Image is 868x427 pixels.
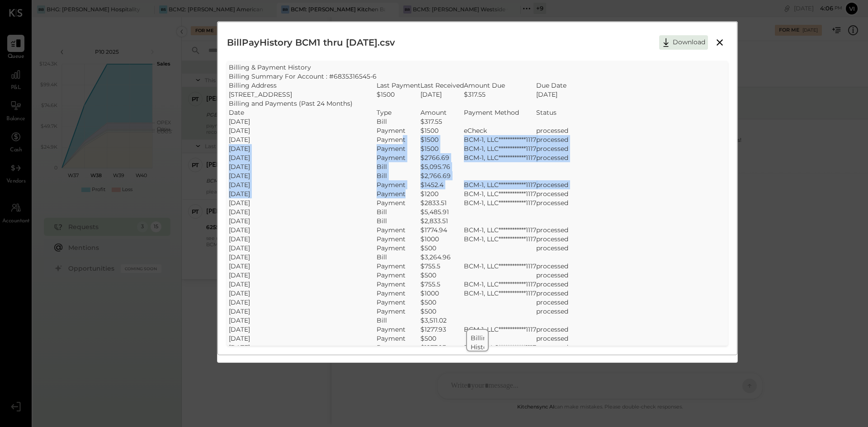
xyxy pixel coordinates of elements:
td: Payment [377,198,420,207]
td: processed [536,153,568,162]
td: $1500 [420,144,464,153]
td: [DATE] [229,289,377,298]
td: Status [536,108,568,117]
td: $5,485.91 [420,207,464,216]
td: [DATE] [229,316,377,325]
td: [DATE] [229,126,377,135]
td: [DATE] [229,325,377,334]
td: Billing Address [229,81,377,90]
td: [DATE] [229,225,377,235]
td: [DATE] [229,235,377,244]
td: [DATE] [229,216,377,225]
td: Payment [377,126,420,135]
td: $2,833.51 [420,216,464,225]
td: $755.5 [420,280,464,289]
td: processed [536,189,568,198]
td: $1500 [377,90,420,99]
td: Payment [377,189,420,198]
td: Bill [377,207,420,216]
td: $1452.4 [420,180,464,189]
td: Payment [377,280,420,289]
td: [DATE] [229,207,377,216]
td: Payment [377,307,420,316]
td: Billing & Payment History [471,333,534,352]
td: Payment [377,235,420,244]
td: [DATE] [420,90,464,99]
td: $500 [420,298,464,307]
td: Payment [377,225,420,235]
td: processed [536,280,568,289]
td: Payment [377,135,420,144]
td: $1000 [420,289,464,298]
td: Amount [420,108,464,117]
td: $1000 [420,235,464,244]
td: Last Payment [377,81,420,90]
td: $2,766.69 [420,171,464,180]
td: Payment [377,244,420,253]
button: Download [659,35,708,50]
td: $500 [420,244,464,253]
td: $1200 [420,189,464,198]
td: [DATE] [229,198,377,207]
td: $2833.51 [420,198,464,207]
td: $3,264.96 [420,253,464,262]
td: [DATE] [229,280,377,289]
td: Payment [377,262,420,271]
td: $1774.94 [420,225,464,235]
td: $3,511.02 [420,316,464,325]
td: [DATE] [229,162,377,171]
td: eCheck [464,126,536,135]
td: $317.55 [420,117,464,126]
td: [DATE] [229,153,377,162]
td: processed [536,180,568,189]
td: Bill [377,162,420,171]
td: [DATE] [229,117,377,126]
td: Payment [377,289,420,298]
td: Bill [377,316,420,325]
td: $755.5 [420,262,464,271]
td: [DATE] [229,135,377,144]
td: Payment [377,325,420,334]
td: processed [536,235,568,244]
td: [DATE] [229,189,377,198]
td: $1500 [420,135,464,144]
td: Payment [377,153,420,162]
td: [DATE] [229,298,377,307]
td: Amount Due [464,81,536,90]
td: Date [229,108,377,117]
td: Bill [377,171,420,180]
td: processed [536,225,568,235]
td: [DATE] [229,180,377,189]
td: processed [536,271,568,280]
td: Payment Method [464,108,536,117]
td: Bill [377,216,420,225]
td: Due Date [536,81,568,90]
td: Bill [377,253,420,262]
td: processed [536,298,568,307]
td: processed [536,198,568,207]
td: $500 [420,271,464,280]
td: [STREET_ADDRESS] [229,90,377,99]
td: Payment [377,298,420,307]
td: Bill [377,117,420,126]
td: [DATE] [229,271,377,280]
td: [DATE] [229,144,377,153]
h2: BillPayHistory BCM1 thru [DATE].csv [227,31,395,54]
td: $500 [420,307,464,316]
td: Billing Summary For Account : #6835316545-6 [229,72,377,81]
td: [DATE] [229,244,377,253]
td: [DATE] [229,171,377,180]
td: $317.55 [464,90,536,99]
td: processed [536,126,568,135]
td: Type [377,108,420,117]
td: Payment [377,271,420,280]
td: processed [536,325,568,334]
td: [DATE] [229,307,377,316]
td: processed [536,144,568,153]
td: [DATE] [229,262,377,271]
td: Billing and Payments (Past 24 Months) [229,99,377,108]
td: processed [536,244,568,253]
td: processed [536,289,568,298]
td: Payment [377,144,420,153]
td: Billing & Payment History [229,63,377,72]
